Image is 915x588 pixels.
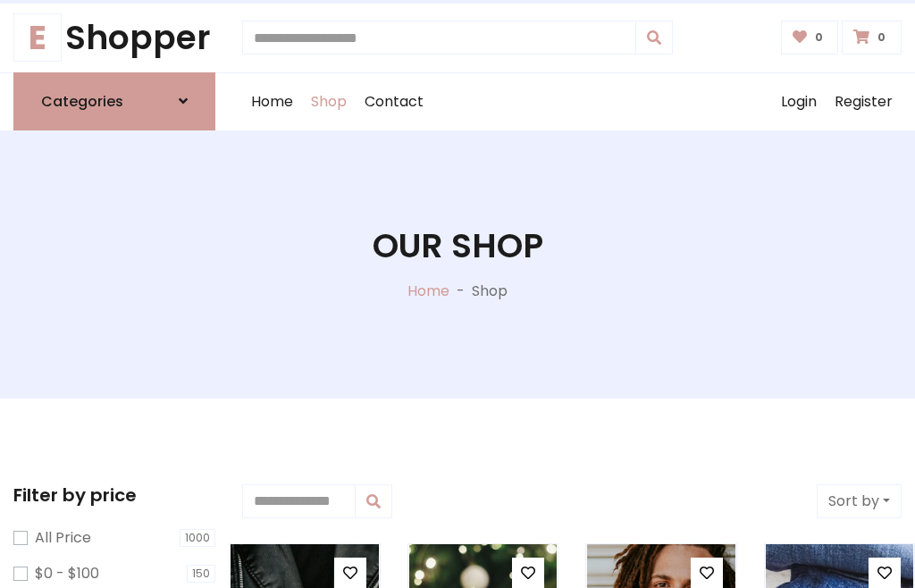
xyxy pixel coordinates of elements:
p: - [449,281,472,302]
span: 0 [873,29,890,46]
h6: Categories [41,93,123,110]
label: $0 - $100 [35,563,99,584]
span: 1000 [180,529,215,547]
span: 150 [187,565,215,583]
a: EShopper [13,18,215,58]
a: Shop [302,73,356,130]
h5: Filter by price [13,484,215,506]
h1: Shopper [13,18,215,58]
button: Sort by [817,484,902,518]
a: Login [772,73,826,130]
a: 0 [781,21,839,55]
p: Shop [472,281,508,302]
h1: Our Shop [373,226,543,266]
a: Contact [356,73,432,130]
label: All Price [35,527,91,549]
a: Categories [13,72,215,130]
a: Home [242,73,302,130]
a: 0 [842,21,902,55]
span: 0 [810,29,827,46]
a: Register [826,73,902,130]
span: E [13,13,62,62]
a: Home [407,281,449,301]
